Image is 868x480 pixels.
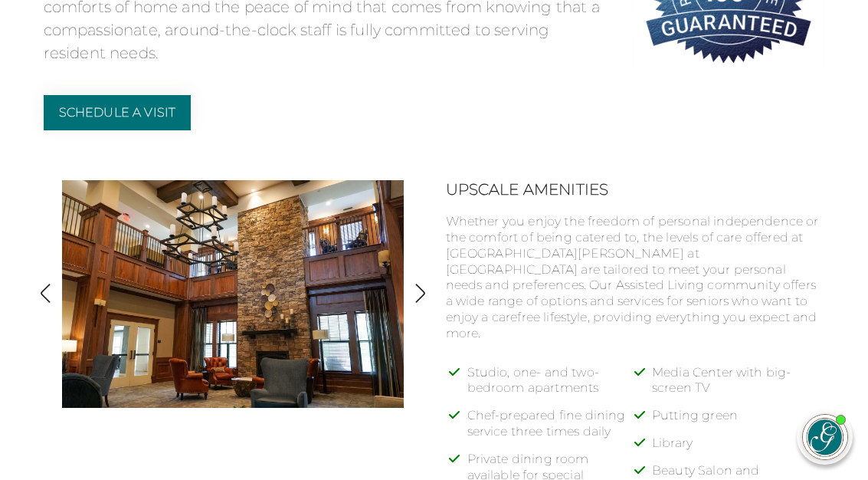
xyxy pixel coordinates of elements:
[467,365,640,409] li: Studio, one- and two-bedroom apartments
[35,283,56,307] button: Show previous
[652,436,824,463] li: Library
[446,214,825,341] p: Whether you enjoy the freedom of personal independence or the comfort of being catered to, the le...
[467,408,640,452] li: Chef-prepared fine dining service three times daily
[410,283,431,304] img: Show next
[35,283,56,304] img: Show previous
[446,180,825,199] h2: Upscale Amenities
[565,67,853,394] iframe: iframe
[652,408,824,436] li: Putting green
[44,95,192,130] a: Schedule a Visit
[803,415,847,459] img: avatar
[410,283,431,307] button: Show next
